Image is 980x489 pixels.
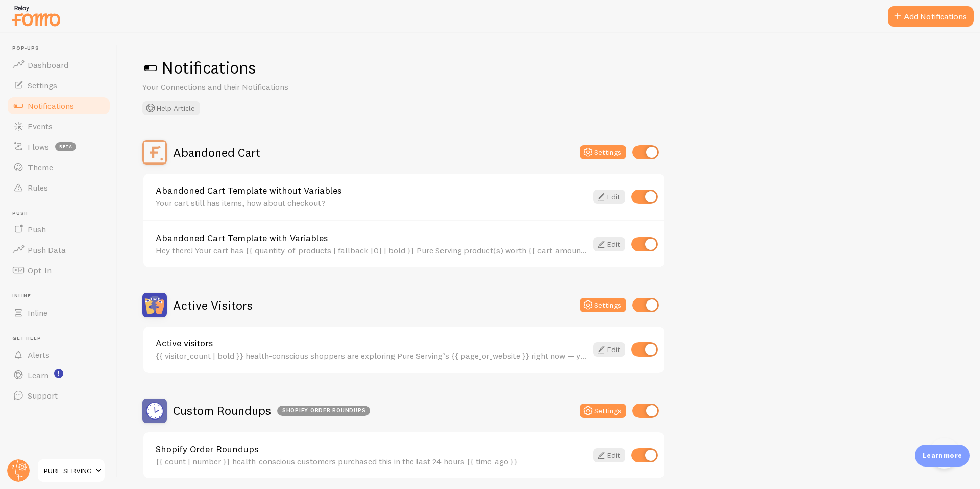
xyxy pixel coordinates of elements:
[929,438,960,469] iframe: Help Scout Beacon - Open
[44,464,92,477] span: PURE SERVING
[156,445,587,454] a: Shopify Order Roundups
[277,406,370,416] div: Shopify Order roundups
[173,297,253,313] h2: Active Visitors
[28,60,68,70] span: Dashboard
[28,162,53,172] span: Theme
[28,224,46,235] span: Push
[6,385,111,406] a: Support
[6,219,111,240] a: Push
[28,101,74,111] span: Notifications
[142,101,200,115] button: Help Article
[28,121,53,131] span: Events
[28,265,52,275] span: Opt-In
[142,57,955,78] h1: Notifications
[12,210,111,217] span: Push
[28,370,48,380] span: Learn
[28,80,57,90] span: Settings
[6,55,111,75] a: Dashboard
[6,157,111,177] a: Theme
[28,142,49,152] span: Flows
[173,145,260,160] h2: Abandoned Cart
[923,451,962,460] p: Learn more
[6,365,111,385] a: Learn
[6,302,111,323] a: Inline
[6,96,111,116] a: Notifications
[28,182,48,193] span: Rules
[28,390,58,401] span: Support
[28,245,66,255] span: Push Data
[6,75,111,96] a: Settings
[156,186,587,195] a: Abandoned Cart Template without Variables
[142,293,167,317] img: Active Visitors
[580,145,626,159] button: Settings
[54,369,63,378] svg: <p>Watch New Feature Tutorials!</p>
[6,344,111,365] a: Alerts
[156,246,587,255] div: Hey there! Your cart has {{ quantity_of_products | fallback [0] | bold }} Pure Serving product(s)...
[156,234,587,243] a: Abandoned Cart Template with Variables
[142,140,167,165] img: Abandoned Cart
[12,45,111,52] span: Pop-ups
[6,260,111,281] a: Opt-In
[12,335,111,342] span: Get Help
[915,445,970,467] div: Learn more
[142,81,387,93] p: Your Connections and their Notifications
[156,198,587,207] div: Your cart still has items, how about checkout?
[593,342,625,357] a: Edit
[11,3,62,29] img: fomo-relay-logo-orange.svg
[156,351,587,360] div: {{ visitor_count | bold }} health-conscious shoppers are exploring Pure Serving’s {{ page_or_webs...
[173,403,370,418] h2: Custom Roundups
[28,350,50,360] span: Alerts
[593,190,625,204] a: Edit
[6,136,111,157] a: Flows beta
[28,308,47,318] span: Inline
[12,293,111,299] span: Inline
[6,177,111,198] a: Rules
[580,298,626,312] button: Settings
[156,339,587,348] a: Active visitors
[580,404,626,418] button: Settings
[37,458,106,483] a: PURE SERVING
[6,240,111,260] a: Push Data
[156,457,587,466] div: {{ count | number }} health-conscious customers purchased this in the last 24 hours {{ time_ago }}
[6,116,111,136] a: Events
[55,142,76,151] span: beta
[593,237,625,251] a: Edit
[142,399,167,423] img: Custom Roundups
[593,448,625,462] a: Edit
